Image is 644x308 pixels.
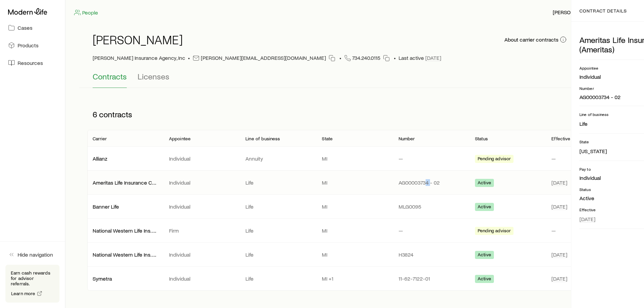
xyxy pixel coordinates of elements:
p: Individual [169,203,235,210]
div: Contracting sub-page tabs [93,72,617,88]
p: Individual [169,251,235,258]
p: Status [475,136,488,141]
p: Symetra [93,275,158,282]
button: About carrier contracts [504,36,567,44]
a: Cases [5,20,59,35]
p: Annuity [245,155,311,162]
p: National Western Life Ins. Co. [93,251,158,258]
p: Life [245,203,311,210]
p: contract details [579,8,627,14]
span: Last active [399,54,441,64]
p: Banner Life [93,203,158,210]
p: Allianz [93,155,158,162]
span: [DATE] [551,275,567,282]
p: Appointee [169,136,191,141]
a: Products [5,38,59,53]
h1: [PERSON_NAME] [93,33,183,46]
p: — [551,227,617,234]
p: State [322,136,333,141]
a: People [74,9,98,17]
p: MI [322,251,387,258]
p: MI [322,155,387,162]
span: [DATE] [425,54,441,61]
p: — [399,155,464,162]
p: [PERSON_NAME][EMAIL_ADDRESS][DOMAIN_NAME] [201,54,326,64]
span: Active [478,276,491,283]
button: Hide navigation [5,247,59,262]
span: [DATE] [551,251,567,258]
span: Hide navigation [18,251,53,258]
span: Active [478,252,491,259]
p: Carrier [93,136,107,141]
span: Pending advisor [478,228,511,235]
p: AG00003734 - 02 [399,179,464,186]
span: Active [478,180,491,187]
span: Licenses [138,72,169,81]
p: National Western Life Ins. Co. [93,227,158,234]
span: Resources [18,60,43,66]
span: • [188,54,190,64]
p: MI [322,227,387,234]
p: MI [322,179,387,186]
p: Life [245,179,311,186]
p: Individual [169,179,235,186]
span: Cases [18,24,32,31]
a: Resources [5,55,59,70]
p: Ameritas Life Insurance Corp. (Ameritas) [93,179,158,186]
span: [DATE] [579,216,595,222]
span: • [394,54,396,64]
p: MI [322,203,387,210]
p: MI +1 [322,275,387,282]
div: [PERSON_NAME] Insurance Agency, Inc [93,54,185,62]
span: contracts [99,110,132,119]
p: [PERSON_NAME] [553,9,601,16]
span: 734.240.0115 [352,54,380,64]
span: • [339,54,341,64]
p: Effective [551,136,570,141]
p: Life [245,227,311,234]
p: Earn cash rewards for advisor referrals. [11,270,54,286]
span: Learn more [11,291,35,296]
p: Line of business [245,136,280,141]
button: [PERSON_NAME] [552,8,602,17]
p: Firm [169,227,235,234]
p: H3824 [399,251,464,258]
p: Life [245,251,311,258]
span: Products [18,42,39,49]
p: Individual [169,275,235,282]
span: 6 [93,110,97,119]
p: Number [399,136,415,141]
div: Earn cash rewards for advisor referrals.Learn more [5,265,59,303]
span: Active [478,204,491,211]
p: Life [245,275,311,282]
p: Individual [169,155,235,162]
span: Pending advisor [478,156,511,163]
p: — [399,227,464,234]
span: [DATE] [551,203,567,210]
span: [DATE] [551,179,567,186]
p: — [551,155,617,162]
span: Contracts [93,72,127,81]
p: 11-62-7122-01 [399,275,464,282]
p: MLG0095 [399,203,464,210]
